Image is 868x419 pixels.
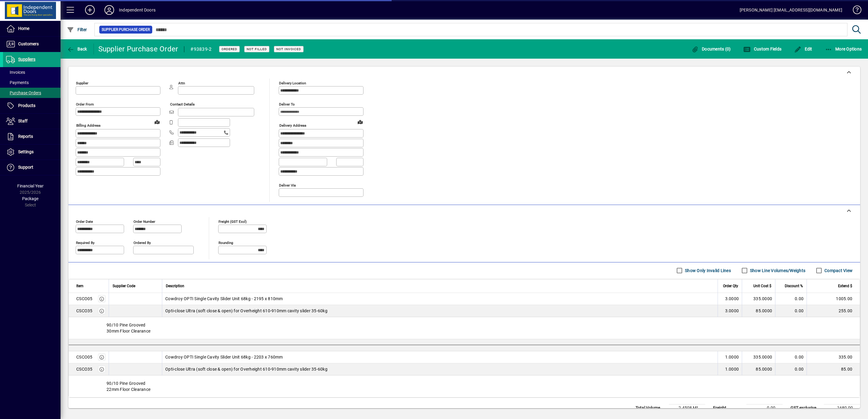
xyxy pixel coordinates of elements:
[807,351,860,363] td: 335.00
[76,219,93,223] mat-label: Order date
[749,268,805,274] label: Show Line Volumes/Weights
[3,67,61,77] a: Invoices
[740,5,842,15] div: [PERSON_NAME] [EMAIL_ADDRESS][DOMAIN_NAME]
[165,308,327,314] span: Opti-close Ultra (soft close & open) for Overheight 610-910mm cavity slider 35-60kg
[67,47,87,51] span: Back
[247,47,267,51] span: Not Filled
[279,102,295,106] mat-label: Deliver To
[22,196,38,201] span: Package
[6,70,25,75] span: Invoices
[18,41,39,46] span: Customers
[18,149,34,154] span: Settings
[3,21,61,36] a: Home
[165,354,283,360] span: Cowdroy OPTI Single Cavity Slider Unit 68kg - 2203 x 760mm
[824,404,860,411] td: 1680.00
[742,293,775,305] td: 335.0000
[76,102,94,106] mat-label: Order from
[76,81,88,85] mat-label: Supplier
[222,47,237,51] span: Ordered
[165,296,283,302] span: Cowdroy OPTI Single Cavity Slider Unit 68kg - 2195 x 810mm
[67,27,87,32] span: Filter
[723,283,738,289] span: Order Qty
[76,283,84,289] span: Item
[718,293,742,305] td: 3.0000
[3,77,61,88] a: Payments
[69,317,860,339] div: 90/10 Pine Grooved 30mm Floor Clearance
[807,293,860,305] td: 1005.00
[276,47,301,51] span: Not Invoiced
[65,24,89,35] button: Filter
[823,268,853,274] label: Compact View
[166,283,184,289] span: Description
[718,351,742,363] td: 1.0000
[794,47,812,51] span: Edit
[684,268,731,274] label: Show Only Invalid Lines
[119,5,156,15] div: Independent Doors
[3,129,61,144] a: Reports
[18,165,33,170] span: Support
[718,363,742,375] td: 1.0000
[6,80,29,85] span: Payments
[775,363,807,375] td: 0.00
[742,351,775,363] td: 335.0000
[17,184,44,188] span: Financial Year
[76,366,93,372] div: CSCO35
[279,183,296,187] mat-label: Deliver via
[690,44,732,54] button: Documents (0)
[219,219,247,223] mat-label: Freight (GST excl)
[76,240,94,245] mat-label: Required by
[848,1,860,21] a: Knowledge Base
[18,103,35,108] span: Products
[807,363,860,375] td: 85.00
[355,117,365,127] a: View on map
[3,88,61,98] a: Purchase Orders
[133,219,155,223] mat-label: Order number
[633,404,669,411] td: Total Volume
[742,363,775,375] td: 85.0000
[3,37,61,52] a: Customers
[669,404,705,411] td: 2.4508 M³
[165,366,327,372] span: Opti-close Ultra (soft close & open) for Overheight 610-910mm cavity slider 35-60kg
[18,26,29,31] span: Home
[787,404,824,411] td: GST exclusive
[18,57,35,62] span: Suppliers
[807,305,860,317] td: 255.00
[61,44,94,54] app-page-header-button: Back
[65,44,89,54] button: Back
[3,114,61,129] a: Staff
[746,404,783,411] td: 0.00
[76,296,93,302] div: CSCO05
[775,305,807,317] td: 0.00
[692,47,731,51] span: Documents (0)
[18,119,28,123] span: Staff
[824,44,863,54] button: More Options
[190,44,212,54] div: #93839-2
[76,308,93,314] div: CSCO35
[825,47,862,51] span: More Options
[98,44,178,54] div: Supplier Purchase Order
[718,305,742,317] td: 3.0000
[3,160,61,175] a: Support
[219,240,233,245] mat-label: Rounding
[785,283,803,289] span: Discount %
[152,117,162,127] a: View on map
[6,90,41,95] span: Purchase Orders
[102,27,150,33] span: Supplier Purchase Order
[133,240,151,245] mat-label: Ordered by
[76,354,93,360] div: CSCO05
[178,81,185,85] mat-label: Attn
[753,283,771,289] span: Unit Cost $
[775,351,807,363] td: 0.00
[775,293,807,305] td: 0.00
[279,81,306,85] mat-label: Delivery Location
[3,98,61,113] a: Products
[113,283,135,289] span: Supplier Code
[80,5,100,15] button: Add
[742,44,783,54] button: Custom Fields
[742,305,775,317] td: 85.0000
[18,134,33,139] span: Reports
[793,44,814,54] button: Edit
[838,283,852,289] span: Extend $
[3,145,61,160] a: Settings
[743,47,781,51] span: Custom Fields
